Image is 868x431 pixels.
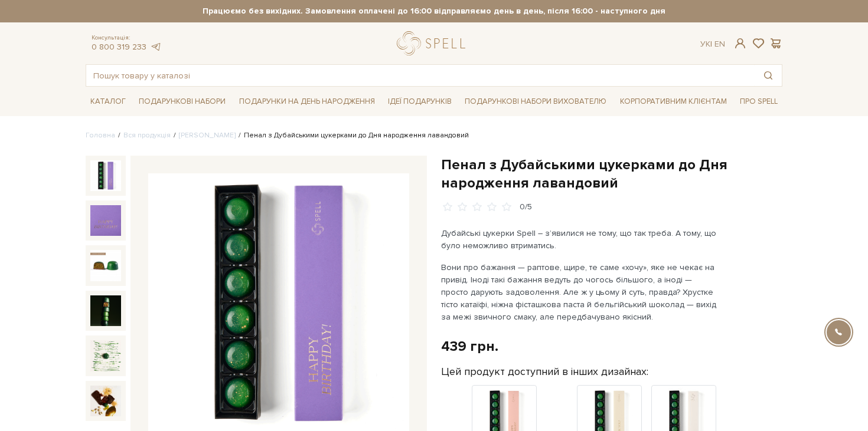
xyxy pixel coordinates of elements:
p: Дубайські цукерки Spell – з’явилися не тому, що так треба. А тому, що було неможливо втриматись. [441,227,718,252]
img: Пенал з Дубайськими цукерками до Дня народження лавандовий [90,295,121,326]
img: Пенал з Дубайськими цукерками до Дня народження лавандовий [90,340,121,371]
input: Пошук товару у каталозі [86,65,755,86]
img: Пенал з Дубайськими цукерками до Дня народження лавандовий [90,160,121,191]
li: Пенал з Дубайськими цукерками до Дня народження лавандовий [236,130,469,141]
a: Подарункові набори вихователю [460,91,611,111]
label: Цей продукт доступний в інших дизайнах: [441,365,648,379]
a: Подарунки на День народження [234,93,380,111]
div: Ук [700,39,725,50]
a: En [714,39,725,49]
a: Про Spell [735,93,782,111]
a: Подарункові набори [134,93,230,111]
strong: Працюємо без вихідних. Замовлення оплачені до 16:00 відправляємо день в день, після 16:00 - насту... [86,6,782,17]
a: Головна [86,131,115,140]
img: Пенал з Дубайськими цукерками до Дня народження лавандовий [90,386,121,416]
span: | [710,39,712,49]
a: 0 800 319 233 [92,42,146,52]
h1: Пенал з Дубайськими цукерками до Дня народження лавандовий [441,156,782,192]
a: telegram [149,42,161,52]
a: Каталог [86,93,130,111]
span: Консультація: [92,34,161,42]
a: [PERSON_NAME] [179,131,236,140]
button: Пошук товару у каталозі [755,65,782,86]
p: Вони про бажання — раптове, щире, те саме «хочу», яке не чекає на привід. Іноді такі бажання веду... [441,261,718,323]
a: Ідеї подарунків [383,93,456,111]
a: Корпоративним клієнтам [615,91,732,111]
img: Пенал з Дубайськими цукерками до Дня народження лавандовий [90,250,121,281]
a: Вся продукція [123,131,171,140]
div: 439 грн. [441,337,498,356]
div: 0/5 [520,202,532,213]
a: logo [397,31,471,55]
img: Пенал з Дубайськими цукерками до Дня народження лавандовий [90,205,121,236]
